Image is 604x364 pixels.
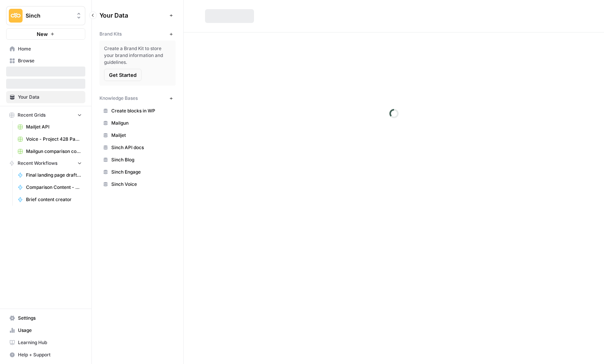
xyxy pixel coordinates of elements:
[6,28,85,40] button: New
[18,327,82,334] span: Usage
[18,94,82,101] span: Your Data
[6,336,85,349] a: Learning Hub
[111,169,172,175] span: Sinch Engage
[99,166,176,178] a: Sinch Engage
[14,145,85,158] a: Mailgun comparison content (Q3 2025)
[111,181,172,188] span: Sinch Voice
[14,181,85,193] a: Comparison Content - Mailgun
[99,117,176,129] a: Mailgun
[6,6,85,25] button: Workspace: Sinch
[99,11,166,20] span: Your Data
[26,172,82,179] span: Final landing page drafter for Project 428 ([PERSON_NAME])
[99,154,176,166] a: Sinch Blog
[6,158,85,169] button: Recent Workflows
[111,132,172,139] span: Mailjet
[26,12,72,19] span: Sinch
[99,31,122,37] span: Brand Kits
[99,141,176,154] a: Sinch API docs
[111,120,172,127] span: Mailgun
[37,30,48,38] span: New
[109,71,137,79] span: Get Started
[9,9,23,23] img: Sinch Logo
[18,160,57,167] span: Recent Workflows
[111,107,172,114] span: Create blocks in WP
[99,105,176,117] a: Create blocks in WP
[6,55,85,67] a: Browse
[6,43,85,55] a: Home
[99,178,176,190] a: Sinch Voice
[26,184,82,191] span: Comparison Content - Mailgun
[99,95,138,102] span: Knowledge Bases
[18,351,82,358] span: Help + Support
[18,57,82,64] span: Browse
[18,112,46,119] span: Recent Grids
[99,129,176,141] a: Mailjet
[26,136,82,143] span: Voice - Project 428 Page Builder Tracker
[14,193,85,206] a: Brief content creator
[18,339,82,346] span: Learning Hub
[6,349,85,361] button: Help + Support
[111,144,172,151] span: Sinch API docs
[6,91,85,103] a: Your Data
[26,148,82,155] span: Mailgun comparison content (Q3 2025)
[26,196,82,203] span: Brief content creator
[14,169,85,181] a: Final landing page drafter for Project 428 ([PERSON_NAME])
[6,324,85,336] a: Usage
[26,123,82,130] span: Mailjet API
[14,133,85,145] a: Voice - Project 428 Page Builder Tracker
[111,156,172,163] span: Sinch Blog
[6,109,85,121] button: Recent Grids
[14,121,85,133] a: Mailjet API
[18,45,82,52] span: Home
[6,312,85,324] a: Settings
[104,45,171,66] span: Create a Brand Kit to store your brand information and guidelines.
[18,315,82,322] span: Settings
[104,69,142,81] button: Get Started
